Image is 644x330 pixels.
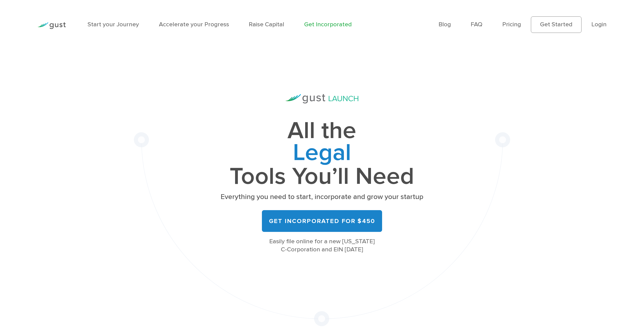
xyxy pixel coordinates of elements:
[159,21,229,28] a: Accelerate your Progress
[531,16,581,33] a: Get Started
[219,120,425,187] h1: All the Tools You’ll Need
[591,21,607,28] a: Login
[285,94,358,103] img: Gust Launch Logo
[88,21,139,28] a: Start your Journey
[304,21,352,28] a: Get Incorporated
[37,22,66,29] img: Gust Logo
[249,21,284,28] a: Raise Capital
[262,210,382,232] a: Get Incorporated for $450
[219,142,425,166] span: Legal
[219,237,425,254] div: Easily file online for a new [US_STATE] C-Corporation and EIN [DATE]
[439,21,451,28] a: Blog
[502,21,521,28] a: Pricing
[471,21,482,28] a: FAQ
[219,192,425,202] p: Everything you need to start, incorporate and grow your startup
